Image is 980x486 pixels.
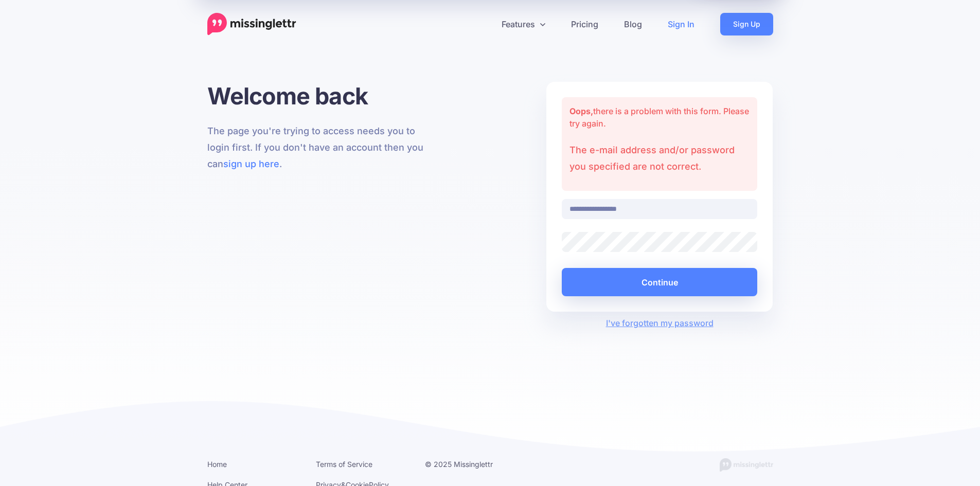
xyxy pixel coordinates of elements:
[606,318,714,328] a: I've forgotten my password
[223,158,279,169] a: sign up here
[558,13,611,35] a: Pricing
[562,97,758,191] div: there is a problem with this form. Please try again.
[655,13,707,35] a: Sign In
[562,268,758,296] button: Continue
[207,123,434,172] p: The page you're trying to access needs you to login first. If you don't have an account then you ...
[207,460,227,469] a: Home
[489,13,558,35] a: Features
[316,460,372,469] a: Terms of Service
[569,106,593,116] strong: Oops,
[720,13,773,35] a: Sign Up
[611,13,655,35] a: Blog
[425,458,519,471] li: © 2025 Missinglettr
[569,142,750,175] p: The e-mail address and/or password you specified are not correct.
[207,82,434,110] h1: Welcome back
